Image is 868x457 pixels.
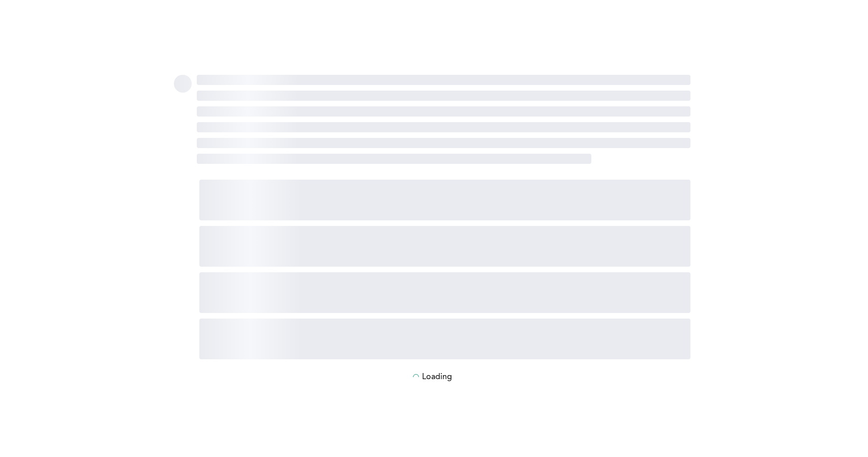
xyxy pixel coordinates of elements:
[197,75,691,85] span: ‌
[197,91,691,101] span: ‌
[199,319,691,359] span: ‌
[199,226,691,267] span: ‌
[197,138,691,148] span: ‌
[197,154,592,164] span: ‌
[423,373,453,382] p: Loading
[197,106,691,117] span: ‌
[199,180,691,220] span: ‌
[197,122,691,132] span: ‌
[174,75,192,93] span: ‌
[199,272,691,313] span: ‌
